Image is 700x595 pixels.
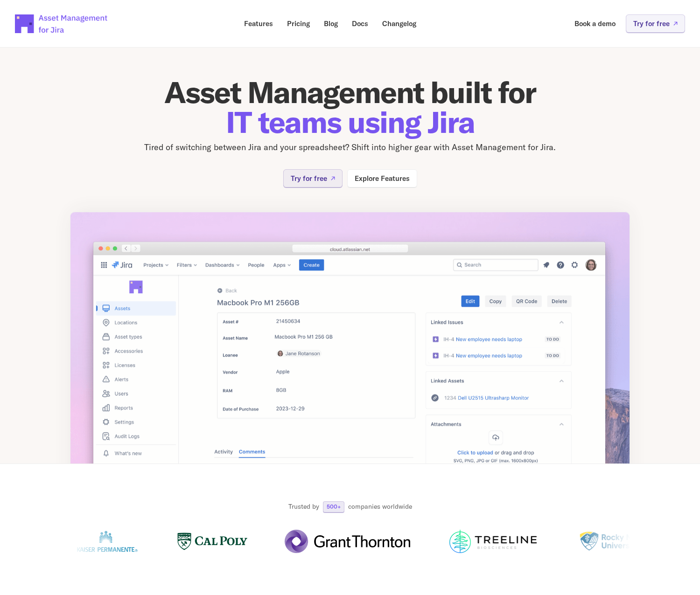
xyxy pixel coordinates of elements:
p: Trusted by [288,502,319,512]
img: Logo [177,530,247,553]
a: Try for free [283,169,343,187]
a: Features [238,14,280,33]
p: Book a demo [574,20,616,27]
p: Docs [352,20,368,27]
p: Pricing [287,20,310,27]
a: Book a demo [568,14,622,33]
p: Try for free [633,20,670,27]
p: companies worldwide [348,502,412,512]
img: Logo [448,530,539,553]
a: Try for free [626,14,685,33]
a: Blog [317,14,344,33]
h1: Asset Management built for [70,77,630,137]
p: Features [244,20,273,27]
a: Docs [345,14,375,33]
p: Try for free [291,175,327,182]
img: App [70,212,630,496]
p: Explore Features [355,175,410,182]
p: 500+ [327,504,341,510]
p: Blog [324,20,338,27]
a: Pricing [280,14,316,33]
img: Logo [75,530,140,553]
span: IT teams using Jira [226,103,475,141]
a: Changelog [376,14,423,33]
p: Changelog [382,20,416,27]
p: Tired of switching between Jira and your spreadsheet? Shift into higher gear with Asset Managemen... [70,141,630,154]
a: Explore Features [347,169,417,187]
